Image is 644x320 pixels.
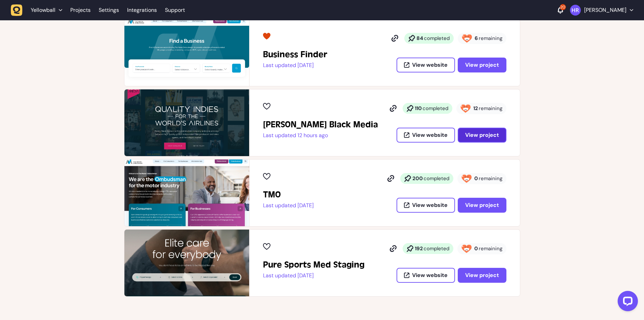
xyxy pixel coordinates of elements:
[416,35,423,42] strong: 84
[424,175,449,182] span: completed
[124,19,249,86] img: Business Finder
[263,189,314,200] h2: TMO
[263,272,364,279] p: Last updated [DATE]
[424,35,450,42] span: completed
[11,4,66,16] button: Yellowball
[124,89,249,156] img: Penny Black Media
[263,62,327,69] p: Last updated [DATE]
[397,58,455,72] button: View website
[479,35,502,42] span: remaining
[465,132,499,138] span: View project
[263,49,327,60] h2: Business Finder
[423,105,448,112] span: completed
[412,62,448,68] span: View website
[474,245,478,252] strong: 0
[458,268,506,283] button: View project
[412,132,448,138] span: View website
[165,7,185,14] a: Support
[263,132,378,139] p: Last updated 12 hours ago
[458,58,506,72] button: View project
[397,268,455,283] button: View website
[584,7,626,14] p: [PERSON_NAME]
[424,245,449,252] span: completed
[412,202,448,208] span: View website
[465,273,499,278] span: View project
[415,105,422,112] strong: 110
[31,7,55,14] span: Yellowball
[412,273,448,278] span: View website
[479,175,502,182] span: remaining
[458,198,506,213] button: View project
[124,159,249,226] img: TMO
[560,4,566,10] div: 20
[397,198,455,213] button: View website
[70,4,91,16] a: Projects
[570,5,633,16] button: [PERSON_NAME]
[479,245,502,252] span: remaining
[99,4,119,16] a: Settings
[458,128,506,143] button: View project
[473,105,478,112] strong: 12
[412,175,423,182] strong: 200
[263,259,364,270] h2: Pure Sports Med Staging
[263,119,378,130] h2: Penny Black Media
[474,175,478,182] strong: 0
[263,202,314,209] p: Last updated [DATE]
[465,62,499,68] span: View project
[612,288,641,317] iframe: LiveChat chat widget
[570,5,581,16] img: Harry Robinson
[475,35,478,42] strong: 6
[397,128,455,143] button: View website
[127,4,157,16] a: Integrations
[465,202,499,208] span: View project
[479,105,502,112] span: remaining
[415,245,423,252] strong: 192
[124,230,249,296] img: Pure Sports Med Staging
